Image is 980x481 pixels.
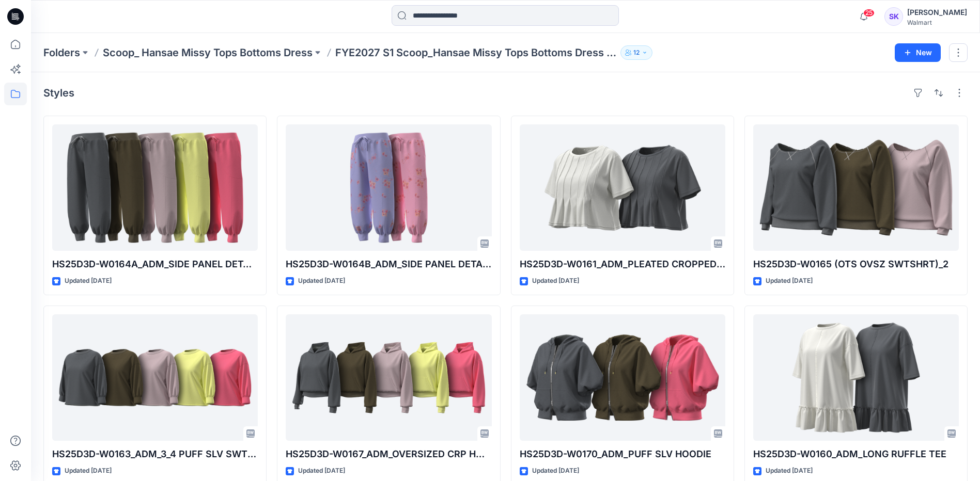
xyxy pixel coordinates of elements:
a: HS25D3D-W0164B_ADM_SIDE PANEL DETAIL JOGGER [286,124,491,251]
a: Scoop_ Hansae Missy Tops Bottoms Dress [103,45,313,60]
p: HS25D3D-W0170_ADM_PUFF SLV HOODIE [520,447,725,461]
span: 25 [863,9,875,17]
p: Updated [DATE] [766,466,813,476]
a: HS25D3D-W0167_ADM_OVERSIZED CRP HOODIE_A [286,314,491,441]
button: 12 [620,45,652,60]
a: HS25D3D-W0160_ADM_LONG RUFFLE TEE [753,314,959,441]
a: HS25D3D-W0164A_ADM_SIDE PANEL DETAIL JOGGER [52,124,258,251]
p: FYE2027 S1 Scoop_Hansae Missy Tops Bottoms Dress Board [335,45,616,60]
p: HS25D3D-W0161_ADM_PLEATED CROPPED TEE [520,257,725,271]
p: Updated [DATE] [532,466,579,476]
p: HS25D3D-W0163_ADM_3_4 PUFF SLV SWTSHRT [52,447,258,461]
div: [PERSON_NAME] [907,6,967,19]
a: HS25D3D-W0163_ADM_3_4 PUFF SLV SWTSHRT [52,314,258,441]
a: HS25D3D-W0161_ADM_PLEATED CROPPED TEE [520,124,725,251]
p: HS25D3D-W0160_ADM_LONG RUFFLE TEE [753,447,959,461]
h4: Styles [43,87,74,99]
p: Updated [DATE] [65,466,112,476]
p: Updated [DATE] [65,276,112,286]
p: HS25D3D-W0164A_ADM_SIDE PANEL DETAIL JOGGER [52,257,258,271]
div: SK [884,7,903,26]
p: 12 [633,47,640,58]
p: Updated [DATE] [298,466,345,476]
a: HS25D3D-W0170_ADM_PUFF SLV HOODIE [520,314,725,441]
p: HS25D3D-W0164B_ADM_SIDE PANEL DETAIL JOGGER [286,257,491,271]
p: Updated [DATE] [532,276,579,286]
button: New [895,43,941,62]
a: Folders [43,45,80,60]
p: HS25D3D-W0167_ADM_OVERSIZED CRP HOODIE_A [286,447,491,461]
div: Walmart [907,19,967,26]
p: Updated [DATE] [766,276,813,286]
p: HS25D3D-W0165 (OTS OVSZ SWTSHRT)_2 [753,257,959,271]
p: Updated [DATE] [298,276,345,286]
a: HS25D3D-W0165 (OTS OVSZ SWTSHRT)_2 [753,124,959,251]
